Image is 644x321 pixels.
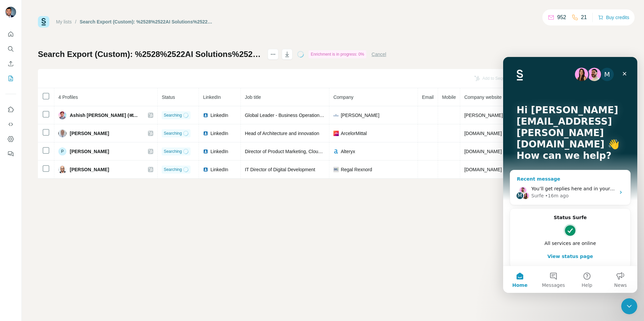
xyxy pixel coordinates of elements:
[464,131,502,136] span: [DOMAIN_NAME]
[5,104,16,116] button: Use Surfe on LinkedIn
[268,49,278,60] button: actions
[598,13,629,22] button: Buy credits
[203,167,208,172] img: LinkedIn logo
[38,49,262,60] h1: Search Export (Custom): %2528%2522AI Solutions%2522 OR %2522AI Platforms%2522 OR %2522Generative ...
[5,43,16,55] button: Search
[56,19,72,24] a: My lists
[5,72,16,84] button: My lists
[341,148,355,155] span: Alteryx
[5,28,16,40] button: Quick start
[5,58,16,70] button: Enrich CSV
[422,94,434,100] span: Email
[115,11,127,23] div: Close
[621,298,637,314] iframe: Intercom live chat
[70,112,141,119] span: Ashish [PERSON_NAME] (आशीष बिष्ट)
[164,148,182,154] span: Searching
[58,94,78,100] span: 4 Profiles
[341,112,379,119] span: [PERSON_NAME]
[38,16,49,27] img: Surfe Logo
[75,18,76,25] li: /
[581,13,587,21] p: 21
[70,166,109,173] span: [PERSON_NAME]
[5,148,16,160] button: Feedback
[210,148,228,155] span: LinkedIn
[58,166,66,174] img: Avatar
[503,57,637,293] iframe: Intercom live chat
[210,166,228,173] span: LinkedIn
[164,130,182,136] span: Searching
[67,209,101,236] button: Help
[162,94,175,100] span: Status
[5,7,16,17] img: Avatar
[333,167,339,172] img: company-logo
[14,157,120,164] h2: Status Surfe
[14,193,120,206] button: View status page
[203,131,208,136] img: LinkedIn logo
[5,118,16,130] button: Use Surfe API
[203,113,208,118] img: LinkedIn logo
[464,94,501,100] span: Company website
[333,149,339,154] img: company-logo
[557,13,566,21] p: 952
[203,149,208,154] img: LinkedIn logo
[210,112,228,119] span: LinkedIn
[245,149,375,154] span: Director of Product Marketing, Cloud Analytics & Generative AI
[28,129,370,134] span: You’ll get replies here and in your email: ✉️ [PERSON_NAME][EMAIL_ADDRESS][PERSON_NAME][DOMAIN_NA...
[42,135,65,142] div: • 16m ago
[5,133,16,145] button: Dashboard
[34,209,67,236] button: Messages
[164,167,182,173] span: Searching
[164,112,182,118] span: Searching
[309,50,366,58] div: Enrichment is in progress: 0%
[333,114,339,117] img: company-logo
[28,135,41,142] div: Surfe
[101,209,134,236] button: News
[203,94,221,100] span: LinkedIn
[442,94,456,100] span: Mobile
[245,94,261,100] span: Job title
[464,167,502,172] span: [DOMAIN_NAME]
[58,147,66,155] div: P
[245,131,319,136] span: Head of Architecture and innovation
[333,94,354,100] span: Company
[78,226,89,231] span: Help
[111,226,124,231] span: News
[210,130,228,137] span: LinkedIn
[58,111,66,119] img: Avatar
[14,183,120,190] div: All services are online
[341,130,367,137] span: ArcelorMittal
[58,129,66,137] img: Avatar
[80,18,213,25] div: Search Export (Custom): %2528%2522AI Solutions%2522 OR %2522AI Platforms%2522 OR %2522Generative ...
[464,113,540,118] span: [PERSON_NAME][DOMAIN_NAME]
[39,226,62,231] span: Messages
[341,166,372,173] span: Regal Rexnord
[70,148,109,155] span: [PERSON_NAME]
[245,167,315,172] span: IT Director of Digital Development
[464,149,502,154] span: [DOMAIN_NAME]
[245,113,380,118] span: Global Leader - Business Operations and Analytics - NI Software
[70,130,109,137] span: [PERSON_NAME]
[333,131,339,136] img: company-logo
[9,226,24,231] span: Home
[372,51,386,58] button: Cancel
